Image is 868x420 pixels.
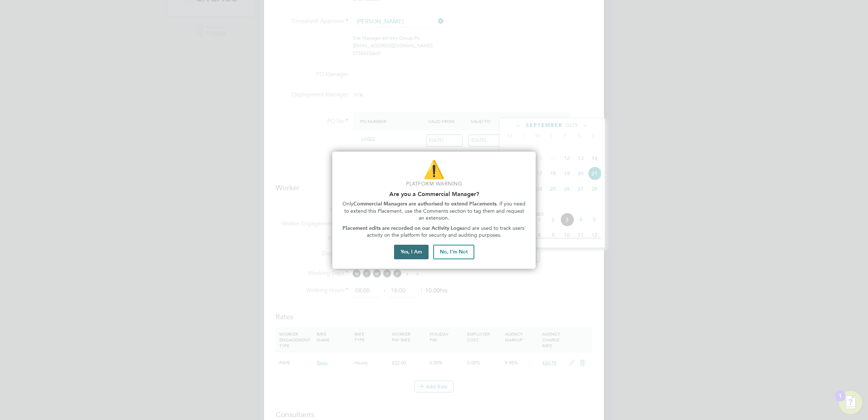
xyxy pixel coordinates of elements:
[394,245,429,259] button: Yes, I Am
[341,157,527,182] p: ⚠️
[341,180,527,188] p: Platform Warning
[332,152,536,269] div: Are you part of the Commercial Team?
[342,225,462,231] strong: Placement edits are recorded on our Activity Logs
[341,191,527,197] h2: Are you a Commercial Manager?
[433,245,474,259] button: No, I'm Not
[344,201,527,221] span: . If you need to extend this Placement, use the Comments section to tag them and request an exten...
[342,201,353,207] span: Only
[353,201,496,207] strong: Commercial Managers are authorised to extend Placements
[367,225,527,239] span: and are used to track users' activity on the platform for security and auditing purposes.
